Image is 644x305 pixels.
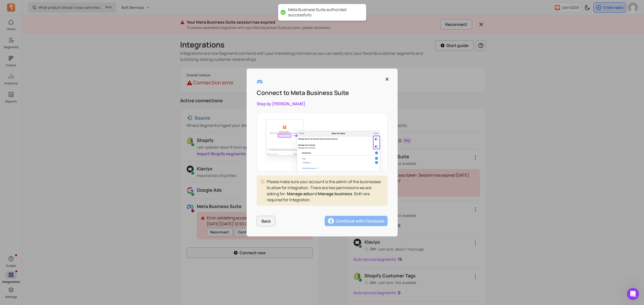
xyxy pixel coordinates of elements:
button: Back [257,216,276,226]
img: Meta integration [257,113,387,171]
a: Step by [PERSON_NAME] [257,101,305,107]
p: Connect to Meta Business Suite [257,89,388,97]
img: facebook [257,79,263,85]
div: Please make sure your account is the admin of the businesses to allow for Integration. There are ... [267,179,384,203]
iframe: Intercom live chat [627,288,639,300]
span: Manage business [318,191,352,196]
img: meta business suite button [325,216,388,226]
div: Meta Business Suite authorized successfully [288,7,361,18]
span: Manage ads [287,191,310,196]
